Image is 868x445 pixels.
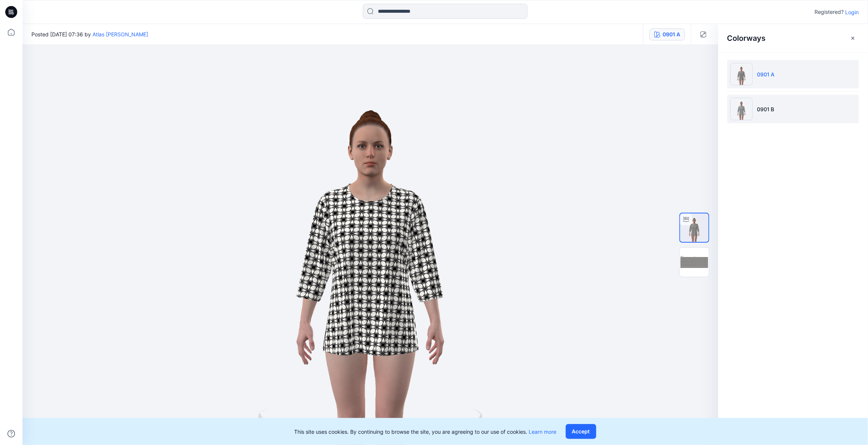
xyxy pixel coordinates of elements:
[757,105,774,113] p: 0901 B
[757,70,775,78] p: 0901 A
[730,98,753,120] img: 0901 B
[566,424,596,439] button: Accept
[31,30,148,38] span: Posted [DATE] 07:36 by
[680,248,709,277] img: I 1459 IP GEO OPTION A
[727,34,766,43] h2: Colorways
[846,8,859,16] p: Login
[663,30,680,39] div: 0901 A
[294,428,557,436] p: This site uses cookies. By continuing to browse the site, you are agreeing to our use of cookies.
[529,429,557,435] a: Learn more
[650,28,685,40] button: 0901 A
[92,31,148,37] a: Atlas [PERSON_NAME]
[730,63,753,85] img: 0901 A
[680,214,709,242] img: turntable-01-09-2025-05:38:45
[815,7,844,16] p: Registered?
